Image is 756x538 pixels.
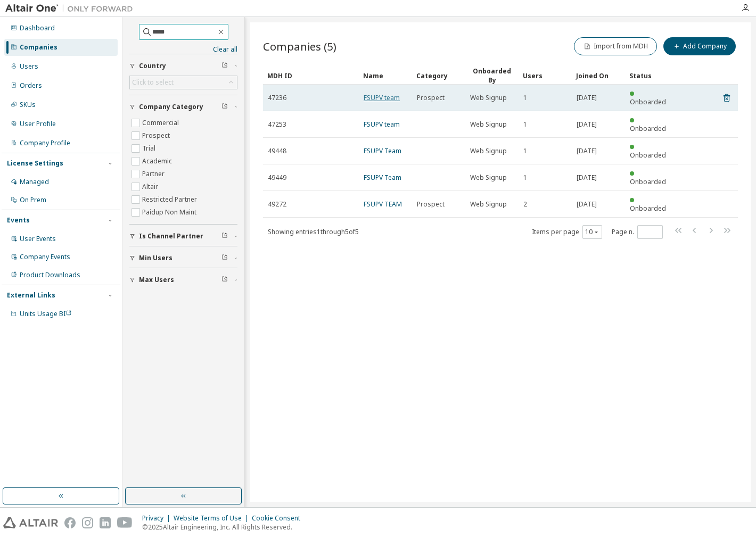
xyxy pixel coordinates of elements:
img: Altair One [5,3,138,14]
div: Users [523,67,568,84]
div: Privacy [142,514,174,523]
div: User Profile [20,120,56,128]
div: Onboarded By [470,67,514,85]
img: linkedin.svg [100,517,111,528]
span: Clear filter [221,232,228,241]
span: Clear filter [221,254,228,262]
span: 47253 [268,120,286,129]
a: FSUPV team [364,93,400,102]
span: Country [139,62,166,70]
div: Joined On [576,67,621,84]
button: Import from MDH [574,37,657,55]
div: Company Events [20,253,70,261]
label: Restricted Partner [142,193,199,206]
span: Web Signup [470,200,507,209]
span: [DATE] [577,147,597,155]
div: On Prem [20,196,46,204]
span: [DATE] [577,200,597,209]
a: FSUPV Team [364,146,401,155]
span: Web Signup [470,173,507,182]
a: Clear all [129,45,237,54]
span: Company Category [139,103,203,111]
button: 10 [585,228,599,236]
span: [DATE] [577,94,597,102]
span: 49448 [268,147,286,155]
span: Prospect [417,200,445,209]
button: Min Users [129,246,237,270]
div: Companies [20,43,57,52]
button: Company Category [129,95,237,119]
label: Altair [142,180,160,193]
div: SKUs [20,101,36,109]
span: Units Usage BI [20,309,72,318]
p: © 2025 Altair Engineering, Inc. All Rights Reserved. [142,523,307,532]
a: FSUPV team [364,120,400,129]
span: Onboarded [630,124,666,133]
span: Onboarded [630,151,666,160]
label: Prospect [142,129,172,142]
span: Web Signup [470,120,507,129]
a: FSUPV TEAM [364,200,402,209]
span: Showing entries 1 through 5 of 5 [268,227,359,236]
label: Partner [142,168,167,180]
div: Click to select [132,78,174,87]
img: facebook.svg [64,517,76,528]
span: 49272 [268,200,286,209]
div: Category [416,67,461,84]
span: [DATE] [577,173,597,182]
div: Users [20,62,38,71]
span: Web Signup [470,94,507,102]
span: [DATE] [577,120,597,129]
span: Clear filter [221,103,228,111]
div: Dashboard [20,24,55,32]
span: Onboarded [630,204,666,213]
span: Max Users [139,276,174,284]
button: Add Company [663,37,736,55]
label: Paidup Non Maint [142,206,199,219]
img: altair_logo.svg [3,517,58,528]
span: Clear filter [221,62,228,70]
div: Orders [20,81,42,90]
span: Onboarded [630,177,666,186]
label: Academic [142,155,174,168]
div: Status [629,67,674,84]
div: License Settings [7,159,63,168]
div: Product Downloads [20,271,80,279]
a: FSUPV Team [364,173,401,182]
div: Company Profile [20,139,70,147]
label: Trial [142,142,158,155]
div: User Events [20,235,56,243]
button: Country [129,54,237,78]
span: 2 [523,200,527,209]
span: 47236 [268,94,286,102]
div: Events [7,216,30,225]
button: Max Users [129,268,237,292]
span: Onboarded [630,97,666,106]
div: Cookie Consent [252,514,307,523]
img: youtube.svg [117,517,133,528]
span: 1 [523,120,527,129]
img: instagram.svg [82,517,93,528]
span: Clear filter [221,276,228,284]
label: Commercial [142,117,181,129]
span: Prospect [417,94,445,102]
div: Click to select [130,76,237,89]
span: Companies (5) [263,39,336,54]
div: MDH ID [267,67,355,84]
span: Page n. [612,225,663,239]
span: 49449 [268,173,286,182]
div: Website Terms of Use [174,514,252,523]
div: Managed [20,178,49,186]
button: Is Channel Partner [129,225,237,248]
span: Items per page [532,225,602,239]
span: Web Signup [470,147,507,155]
span: 1 [523,147,527,155]
span: Min Users [139,254,172,262]
div: Name [363,67,408,84]
div: External Links [7,291,55,300]
span: Is Channel Partner [139,232,203,241]
span: 1 [523,94,527,102]
span: 1 [523,173,527,182]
